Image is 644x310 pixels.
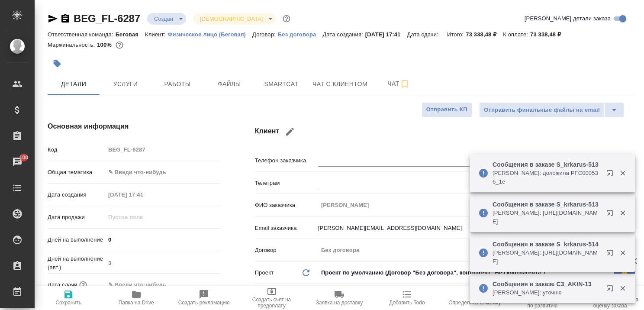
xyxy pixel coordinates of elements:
span: Отправить КП [426,105,467,115]
input: Пустое поле [105,257,220,269]
button: Добавить тэг [48,54,67,73]
p: 73 338,48 ₽ [466,31,503,38]
button: Заявка на доставку [306,286,373,310]
button: Папка на Drive [102,286,170,310]
button: Закрыть [614,169,631,177]
span: Заявка на доставку [316,300,363,306]
span: Создать счет на предоплату [243,297,300,309]
div: split button [479,102,624,118]
span: Определить тематику [448,300,501,306]
svg: Подписаться [399,79,410,89]
span: Создать рекламацию [178,300,230,306]
button: Скопировать ссылку [60,13,71,24]
button: Сохранить [35,286,102,310]
button: Создан [151,15,176,23]
button: Добавить Todo [373,286,441,310]
button: Отправить КП [422,102,472,117]
a: BEG_FL-6287 [74,13,140,24]
p: Дата сдачи [48,281,77,289]
button: Открыть в новой вкладке [601,204,622,225]
p: Дней на выполнение (авт.) [48,255,105,272]
button: Открыть в новой вкладке [601,165,622,185]
p: Договор: [252,31,278,38]
p: ФИО заказчика [255,201,318,210]
div: Создан [147,13,186,25]
p: Ответственная команда: [48,31,116,38]
span: Папка на Drive [119,300,154,306]
button: Скопировать ссылку для ЯМессенджера [48,13,58,24]
input: Пустое поле [105,143,220,156]
button: Открыть в новой вкладке [601,244,622,265]
button: Определить тематику [441,286,509,310]
p: [PERSON_NAME]: уточню [493,288,601,297]
input: Пустое поле [105,188,181,201]
span: Услуги [105,79,146,90]
p: Телеграм [255,179,318,187]
p: [DATE] 17:41 [365,31,407,38]
span: Smartcat [261,79,302,90]
input: Пустое поле [318,199,634,211]
p: Сообщения в заказе S_krkarus-514 [493,240,601,249]
span: Отправить финальные файлы на email [484,105,600,115]
button: Создать рекламацию [170,286,238,310]
p: Дата создания: [322,31,365,38]
span: Работы [157,79,198,90]
p: Беговая [116,31,145,38]
p: Дата продажи [48,213,105,222]
div: Создан [193,13,276,25]
p: Дата создания [48,191,105,199]
p: Договор [255,246,318,255]
p: Маржинальность: [48,42,97,48]
button: 0.00 RUB; [114,39,125,51]
p: [PERSON_NAME]: [URL][DOMAIN_NAME] [493,209,601,226]
p: Дата сдачи: [407,31,440,38]
span: 100 [14,153,34,162]
input: Пустое поле [318,244,634,256]
p: Сообщения в заказе S_krkarus-513 [493,160,601,169]
p: Дней на выполнение [48,236,105,244]
div: ✎ Введи что-нибудь [105,165,220,180]
a: Без договора [278,30,323,38]
h4: Клиент [255,121,634,142]
input: ✎ Введи что-нибудь [105,233,220,246]
p: К оплате: [503,31,530,38]
button: Отправить финальные файлы на email [479,102,605,118]
button: Закрыть [614,209,631,217]
button: Открыть в новой вкладке [601,280,622,300]
p: Email заказчика [255,224,318,232]
p: Клиент: [145,31,167,38]
h4: Основная информация [48,121,220,132]
span: Детали [53,79,94,90]
span: Файлы [209,79,250,90]
div: ✎ Введи что-нибудь [108,168,210,177]
p: Проект [255,268,274,277]
span: [PERSON_NAME] детали заказа [525,14,611,23]
p: Код [48,145,105,154]
p: Итого: [447,31,466,38]
button: Закрыть [614,284,631,292]
p: Без договора [278,31,323,38]
p: 73 338,48 ₽ [530,31,567,38]
span: Чат с клиентом [312,79,367,90]
button: Создать счет на предоплату [238,286,305,310]
input: ✎ Введи что-нибудь [105,278,181,291]
span: Сохранить [55,300,81,306]
p: [PERSON_NAME]: доложила PFC000536_1ё [493,169,601,186]
p: Общая тематика [48,168,105,177]
button: [DEMOGRAPHIC_DATA] [197,15,265,23]
p: [PERSON_NAME]: [URL][DOMAIN_NAME] [493,249,601,266]
p: Телефон заказчика [255,156,318,165]
a: 100 [2,151,32,173]
p: Физическое лицо (Беговая) [167,31,252,38]
a: Физическое лицо (Беговая) [167,30,252,38]
button: Если добавить услуги и заполнить их объемом, то дата рассчитается автоматически [77,279,89,291]
span: Чат [378,78,419,89]
p: Сообщения в заказе S_krkarus-513 [493,200,601,209]
p: 100% [97,42,114,48]
button: Закрыть [614,249,631,257]
p: Сообщения в заказе C3_AKIN-13 [493,280,601,288]
input: Пустое поле [105,211,181,223]
div: Проект по умолчанию (Договор "Без договора", контрагент "Без контрагента") [318,265,634,280]
span: Добавить Todo [389,300,425,306]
